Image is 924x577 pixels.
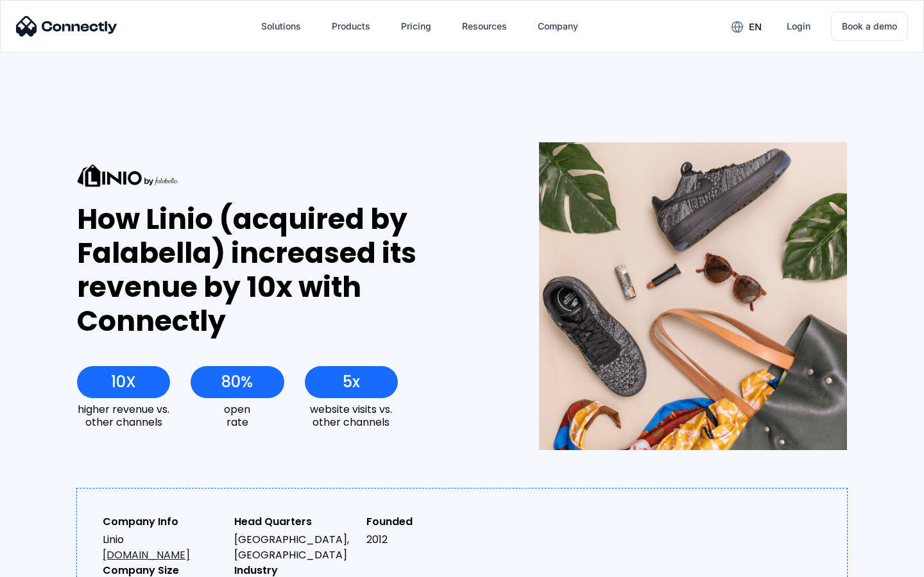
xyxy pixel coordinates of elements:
div: [GEOGRAPHIC_DATA], [GEOGRAPHIC_DATA] [234,532,355,563]
ul: Language list [26,555,77,573]
div: 10X [111,373,136,391]
a: Book a demo [831,12,908,41]
div: Founded [366,514,488,530]
div: Pricing [401,17,431,35]
div: en [749,18,762,36]
div: 5x [343,373,360,391]
div: Company Info [103,514,224,530]
div: open rate [191,403,284,428]
aside: Language selected: English [13,555,77,573]
img: Connectly Logo [16,16,117,37]
div: Solutions [261,17,301,35]
a: Pricing [391,11,441,42]
div: Products [332,17,370,35]
div: Head Quarters [234,514,355,530]
div: 2012 [366,532,488,548]
a: [DOMAIN_NAME] [103,548,190,562]
div: Resources [462,17,507,35]
div: Login [787,17,810,35]
div: higher revenue vs. other channels [77,403,170,428]
div: website visits vs. other channels [305,403,398,428]
div: Company [538,17,578,35]
div: How Linio (acquired by Falabella) increased its revenue by 10x with Connectly [77,203,492,338]
div: 80% [221,373,253,391]
div: Linio [103,532,224,563]
a: Login [776,11,821,42]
